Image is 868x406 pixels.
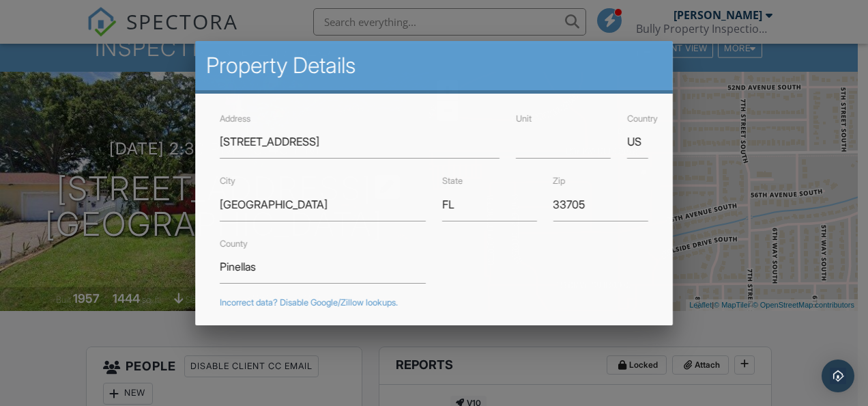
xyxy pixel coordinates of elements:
div: Open Intercom Messenger [822,360,854,392]
label: Country [627,113,658,124]
label: State [442,176,463,186]
h2: Property Details [206,52,661,79]
label: City [220,176,235,186]
div: Incorrect data? Disable Google/Zillow lookups. [220,297,648,308]
label: Zip [553,176,566,186]
label: Unit [517,113,532,124]
label: Address [220,113,250,124]
label: County [220,238,248,248]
